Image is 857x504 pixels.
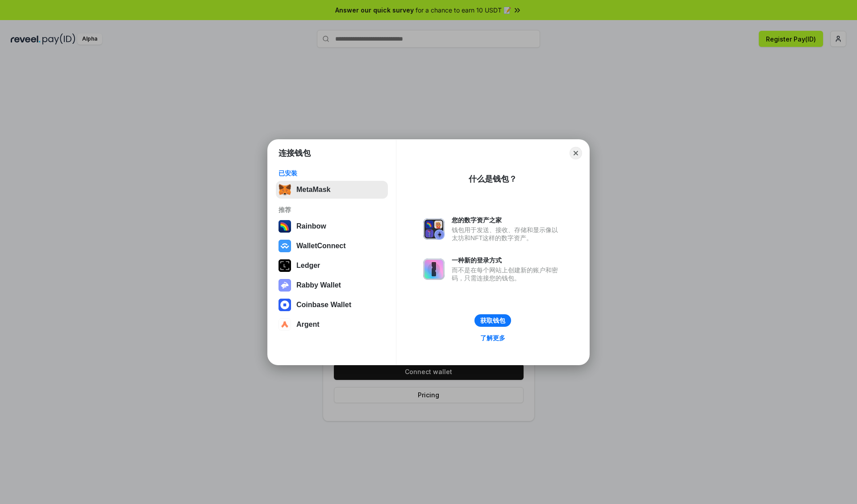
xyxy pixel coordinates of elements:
[279,259,291,272] img: svg+xml,%3Csvg%20xmlns%3D%22http%3A%2F%2Fwww.w3.org%2F2000%2Fsvg%22%20width%3D%2228%22%20height%3...
[276,181,388,199] button: MetaMask
[276,296,388,314] button: Coinbase Wallet
[452,216,562,224] div: 您的数字资产之家
[469,174,517,184] div: 什么是钱包？
[452,266,562,282] div: 而不是在每个网站上创建新的账户和密码，只需连接您的钱包。
[452,226,562,242] div: 钱包用于发送、接收、存储和显示像以太坊和NFT这样的数字资产。
[480,317,505,325] div: 获取钱包
[279,220,291,233] img: svg+xml,%3Csvg%20width%3D%22120%22%20height%3D%22120%22%20viewBox%3D%220%200%20120%20120%22%20fil...
[276,316,388,333] button: Argent
[452,256,562,264] div: 一种新的登录方式
[279,148,311,158] h1: 连接钱包
[279,299,291,311] img: svg+xml,%3Csvg%20width%3D%2228%22%20height%3D%2228%22%20viewBox%3D%220%200%2028%2028%22%20fill%3D...
[570,147,582,159] button: Close
[423,218,445,240] img: svg+xml,%3Csvg%20xmlns%3D%22http%3A%2F%2Fwww.w3.org%2F2000%2Fsvg%22%20fill%3D%22none%22%20viewBox...
[276,237,388,255] button: WalletConnect
[279,318,291,331] img: svg+xml,%3Csvg%20width%3D%2228%22%20height%3D%2228%22%20viewBox%3D%220%200%2028%2028%22%20fill%3D...
[296,262,320,270] div: Ledger
[423,258,445,280] img: svg+xml,%3Csvg%20xmlns%3D%22http%3A%2F%2Fwww.w3.org%2F2000%2Fsvg%22%20fill%3D%22none%22%20viewBox...
[279,206,385,214] div: 推荐
[296,242,346,250] div: WalletConnect
[296,301,351,309] div: Coinbase Wallet
[296,186,330,194] div: MetaMask
[279,279,291,292] img: svg+xml,%3Csvg%20xmlns%3D%22http%3A%2F%2Fwww.w3.org%2F2000%2Fsvg%22%20fill%3D%22none%22%20viewBox...
[296,321,320,329] div: Argent
[296,281,341,289] div: Rabby Wallet
[276,276,388,294] button: Rabby Wallet
[276,257,388,275] button: Ledger
[279,169,385,177] div: 已安装
[474,314,511,327] button: 获取钱包
[475,332,511,344] a: 了解更多
[279,240,291,252] img: svg+xml,%3Csvg%20width%3D%2228%22%20height%3D%2228%22%20viewBox%3D%220%200%2028%2028%22%20fill%3D...
[296,222,326,230] div: Rainbow
[279,183,291,196] img: svg+xml,%3Csvg%20fill%3D%22none%22%20height%3D%2233%22%20viewBox%3D%220%200%2035%2033%22%20width%...
[480,334,505,342] div: 了解更多
[276,217,388,235] button: Rainbow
